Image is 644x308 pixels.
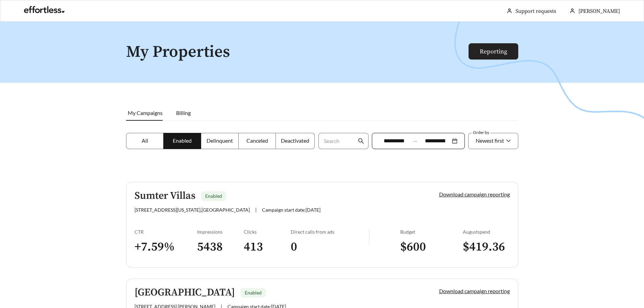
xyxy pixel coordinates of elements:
span: My Campaigns [128,110,163,116]
div: Impressions [197,229,244,235]
span: | [255,207,257,213]
a: Download campaign reporting [439,191,510,197]
span: Delinquent [207,137,233,144]
h3: $ 419.36 [463,239,510,255]
span: Enabled [205,193,222,199]
h3: 5438 [197,239,244,255]
span: Newest first [476,137,504,144]
img: line [369,229,369,245]
span: Enabled [245,290,262,295]
h3: $ 600 [400,239,463,255]
h3: 0 [291,239,369,255]
div: CTR [135,229,197,235]
a: Reporting [480,48,507,55]
div: Budget [400,229,463,235]
span: All [142,137,148,144]
h1: My Properties [126,43,469,61]
span: Billing [176,110,191,116]
a: Download campaign reporting [439,288,510,294]
span: swap-right [412,138,418,144]
span: search [358,138,364,144]
h5: Sumter Villas [135,190,195,202]
button: Reporting [469,43,518,60]
div: Direct calls from ads [291,229,369,235]
span: [PERSON_NAME] [578,8,620,15]
span: Canceled [246,137,268,144]
div: Clicks [244,229,291,235]
h3: + 7.59 % [135,239,197,255]
span: Campaign start date: [DATE] [262,207,320,213]
span: [STREET_ADDRESS][US_STATE] , [GEOGRAPHIC_DATA] [135,207,250,213]
a: Support requests [516,8,556,15]
span: Enabled [173,137,192,144]
a: Sumter VillasEnabled[STREET_ADDRESS][US_STATE],[GEOGRAPHIC_DATA]|Campaign start date:[DATE]Downlo... [126,182,518,268]
div: August spend [463,229,510,235]
span: Deactivated [281,137,309,144]
span: to [412,138,418,144]
h3: 413 [244,239,291,255]
h5: [GEOGRAPHIC_DATA] [135,287,235,298]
